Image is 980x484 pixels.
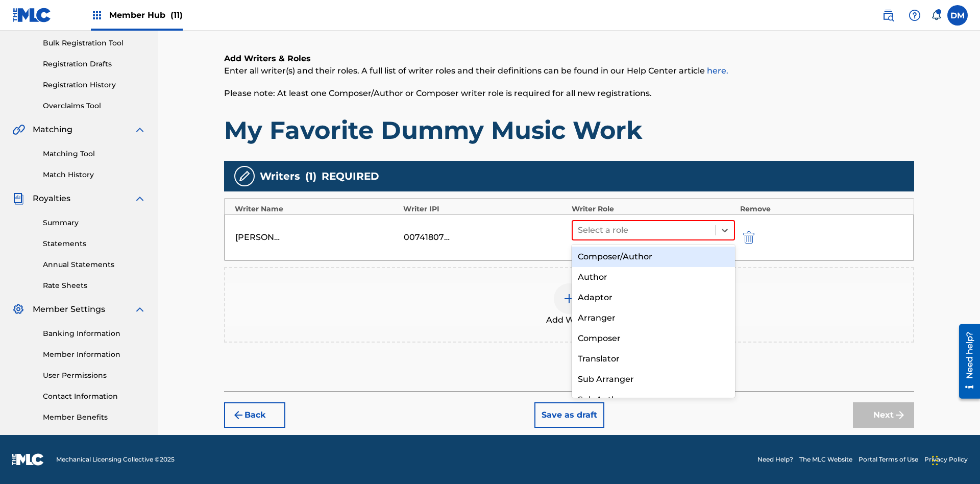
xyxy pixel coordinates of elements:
[43,59,146,69] a: Registration Drafts
[305,168,316,184] span: ( 1 )
[572,204,735,214] div: Writer Role
[882,9,894,21] img: search
[572,328,735,349] div: Composer
[43,149,146,159] a: Matching Tool
[33,124,72,136] span: Matching
[43,238,146,249] a: Statements
[572,349,735,369] div: Translator
[43,259,146,270] a: Annual Statements
[572,308,735,328] div: Arranger
[743,231,754,244] img: 12a2ab48e56ec057fbd8.svg
[572,369,735,390] div: Sub Arranger
[235,204,398,214] div: Writer Name
[224,115,914,146] h1: My Favorite Dummy Music Work
[43,370,146,381] a: User Permissions
[322,168,379,184] span: REQUIRED
[12,124,25,136] img: Matching
[12,303,24,316] img: Member Settings
[43,101,146,111] a: Overclaims Tool
[909,9,921,21] img: help
[43,217,146,228] a: Summary
[224,66,728,76] span: Enter all writer(s) and their roles. A full list of writer roles and their definitions can be fou...
[572,390,735,410] div: Sub Author
[224,88,652,98] span: Please note: At least one Composer/Author or Composer writer role is required for all new registr...
[134,192,146,205] img: expand
[43,80,146,90] a: Registration History
[534,402,604,428] button: Save as draft
[878,5,898,26] a: Public Search
[134,124,146,136] img: expand
[238,170,251,182] img: writers
[12,8,52,22] img: MLC Logo
[43,349,146,360] a: Member Information
[546,314,592,326] span: Add Writer
[170,10,183,20] span: (11)
[563,293,575,305] img: add
[932,445,938,476] div: Drag
[859,455,918,464] a: Portal Terms of Use
[904,5,925,26] div: Help
[947,5,968,26] div: User Menu
[572,287,735,308] div: Adaptor
[43,412,146,423] a: Member Benefits
[56,455,175,464] span: Mechanical Licensing Collective © 2025
[757,455,793,464] a: Need Help?
[109,9,183,21] span: Member Hub
[232,409,244,421] img: 7ee5dd4eb1f8a8e3ef2f.svg
[403,204,567,214] div: Writer IPI
[43,391,146,402] a: Contact Information
[43,38,146,49] a: Bulk Registration Tool
[260,168,300,184] span: Writers
[43,328,146,339] a: Banking Information
[707,66,728,76] a: here.
[224,402,285,428] button: Back
[740,204,903,214] div: Remove
[91,9,103,21] img: Top Rightsholders
[33,303,105,316] span: Member Settings
[134,303,146,316] img: expand
[572,267,735,287] div: Author
[929,435,980,484] iframe: Chat Widget
[951,320,980,404] iframe: Resource Center
[33,192,70,205] span: Royalties
[924,455,968,464] a: Privacy Policy
[799,455,852,464] a: The MLC Website
[43,170,146,180] a: Match History
[12,453,44,466] img: logo
[572,247,735,267] div: Composer/Author
[224,53,914,65] h6: Add Writers & Roles
[12,192,24,205] img: Royalties
[43,280,146,291] a: Rate Sheets
[931,10,941,20] div: Notifications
